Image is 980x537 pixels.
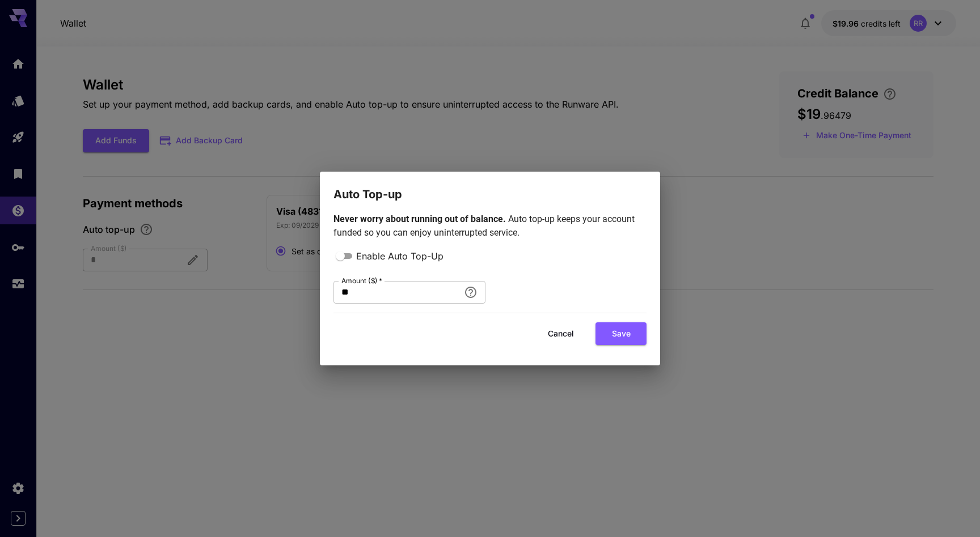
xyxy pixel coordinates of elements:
[333,214,508,224] span: Never worry about running out of balance.
[320,172,660,203] h2: Auto Top-up
[333,212,647,240] p: Auto top-up keeps your account funded so you can enjoy uninterrupted service.
[341,276,382,285] label: Amount ($)
[356,249,443,263] span: Enable Auto Top-Up
[595,322,647,346] button: Save
[535,322,586,346] button: Cancel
